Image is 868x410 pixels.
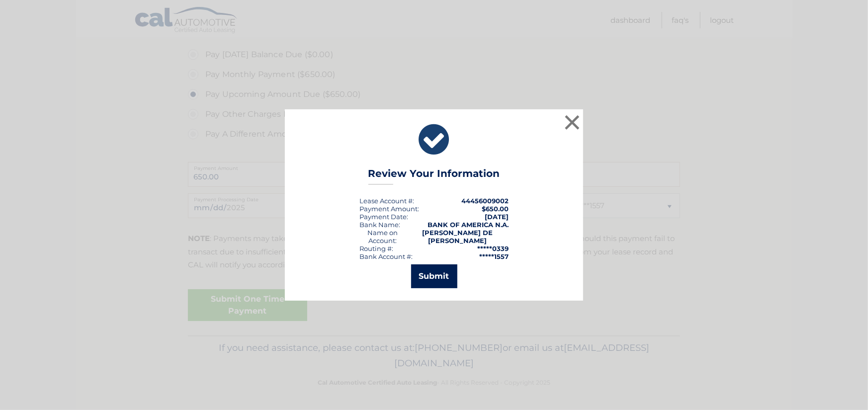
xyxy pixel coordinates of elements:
strong: BANK OF AMERICA N.A. [428,221,509,229]
span: Payment Date [359,213,407,221]
div: Bank Account #: [359,252,413,260]
div: Bank Name: [359,221,400,229]
span: $650.00 [482,205,509,213]
strong: [PERSON_NAME] DE [PERSON_NAME] [422,229,493,245]
strong: 44456009002 [461,197,509,205]
div: Lease Account #: [359,197,414,205]
div: Payment Amount: [359,205,419,213]
h3: Review Your Information [368,167,500,185]
div: Routing #: [359,245,393,252]
span: [DATE] [485,213,509,221]
button: Submit [411,264,457,288]
div: Name on Account: [359,229,406,245]
div: : [359,213,408,221]
button: × [562,112,582,132]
